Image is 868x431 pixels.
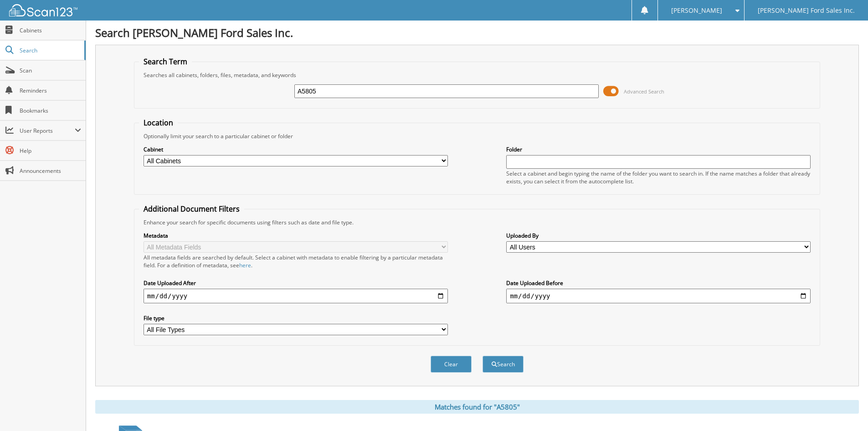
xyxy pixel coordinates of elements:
[144,232,448,239] label: Metadata
[431,356,472,373] button: Clear
[144,314,448,322] label: File type
[20,107,81,114] span: Bookmarks
[624,88,664,95] span: Advanced Search
[139,71,815,79] div: Searches all cabinets, folders, files, metadata, and keywords
[9,4,77,16] img: scan123-logo-white.svg
[20,127,75,135] span: User Reports
[506,289,811,303] input: end
[144,289,448,303] input: start
[758,8,855,13] span: [PERSON_NAME] Ford Sales Inc.
[506,170,811,185] div: Select a cabinet and begin typing the name of the folder you want to search in. If the name match...
[144,254,448,269] div: All metadata fields are searched by default. Select a cabinet with metadata to enable filtering b...
[95,400,859,414] div: Matches found for "A5805"
[144,279,448,287] label: Date Uploaded After
[20,67,81,74] span: Scan
[139,118,178,128] legend: Location
[483,356,524,373] button: Search
[671,8,722,13] span: [PERSON_NAME]
[506,145,811,153] label: Folder
[20,47,80,54] span: Search
[95,25,859,40] h1: Search [PERSON_NAME] Ford Sales Inc.
[506,279,811,287] label: Date Uploaded Before
[20,87,81,94] span: Reminders
[139,218,815,226] div: Enhance your search for specific documents using filters such as date and file type.
[139,132,815,140] div: Optionally limit your search to a particular cabinet or folder
[20,147,81,155] span: Help
[239,261,251,269] a: here
[139,57,192,67] legend: Search Term
[139,204,244,214] legend: Additional Document Filters
[144,145,448,153] label: Cabinet
[20,26,81,34] span: Cabinets
[20,167,81,175] span: Announcements
[506,232,811,239] label: Uploaded By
